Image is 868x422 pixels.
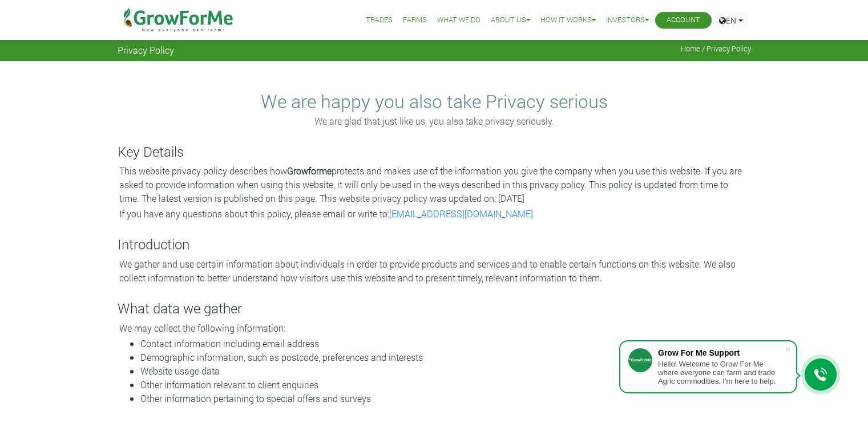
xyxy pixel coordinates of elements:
span: Home / Privacy Policy [681,45,751,53]
p: If you have any questions about this policy, please email or write to: [119,207,749,221]
div: Hello! Welcome to Grow For Me where everyone can farm and trade Agric commodities. I'm here to help. [658,360,785,385]
a: Investors [606,14,649,26]
a: [EMAIL_ADDRESS][DOMAIN_NAME] [389,208,533,220]
p: We may collect the following information: [119,321,749,335]
p: We gather and use certain information about individuals in order to provide products and services... [119,257,749,285]
li: Other information relevant to client enquiries [140,378,751,392]
a: How it Works [540,14,596,26]
p: We are glad that just like us, you also take privacy seriously. [119,114,749,128]
li: Other information pertaining to special offers and surveys [140,392,751,405]
li: Website usage data [140,364,751,378]
a: Account [667,14,700,26]
div: Grow For Me Support [658,348,785,357]
b: Growforme [287,165,332,177]
a: EN [714,11,748,29]
a: What We Do [437,14,481,26]
a: Trades [366,14,393,26]
a: Farms [403,14,427,26]
li: Demographic information, such as postcode, preferences and interests [140,351,751,364]
li: Contact information including email address [140,337,751,351]
a: About Us [491,14,530,26]
span: Privacy Policy [118,45,174,55]
h4: What data we gather [118,300,751,317]
h4: Key Details [118,144,751,160]
h4: Introduction [118,236,751,253]
h2: We are happy you also take Privacy serious [119,90,749,112]
p: This website privacy policy describes how protects and makes use of the information you give the ... [119,164,749,205]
